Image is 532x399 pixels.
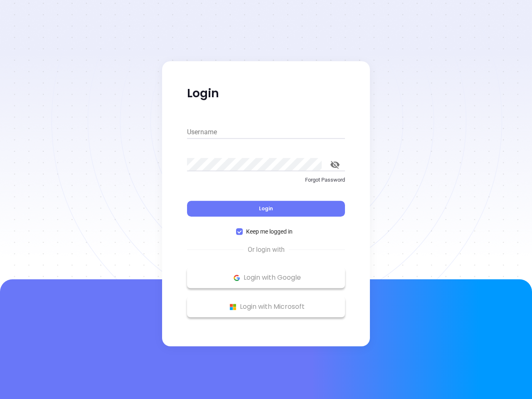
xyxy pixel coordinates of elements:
span: Keep me logged in [243,227,296,236]
p: Forgot Password [187,176,345,184]
button: Google Logo Login with Google [187,267,345,288]
button: toggle password visibility [325,155,345,175]
img: Microsoft Logo [228,302,238,312]
span: Login [259,205,273,212]
p: Login with Google [191,271,341,284]
span: Or login with [244,245,289,255]
p: Login with Microsoft [191,300,341,313]
button: Microsoft Logo Login with Microsoft [187,296,345,317]
button: Login [187,201,345,217]
p: Login [187,86,345,101]
img: Google Logo [232,273,242,283]
a: Forgot Password [187,176,345,191]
